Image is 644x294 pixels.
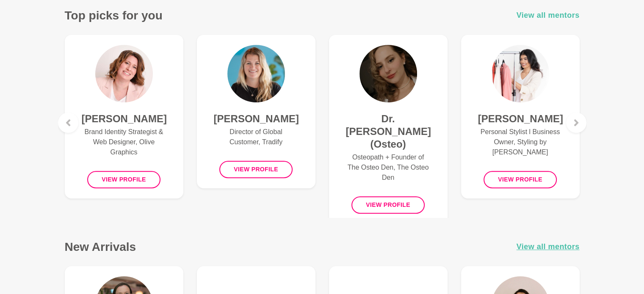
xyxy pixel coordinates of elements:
h4: [PERSON_NAME] [82,113,166,125]
h3: Top picks for you [65,8,163,23]
a: Jude Stevens[PERSON_NAME]Personal Stylist l Business Owner, Styling by [PERSON_NAME]View profile [461,35,580,198]
img: Amanda Greenman [95,45,153,102]
a: View all mentors [517,9,580,22]
a: Charlie[PERSON_NAME]Director of Global Customer, TradifyView profile [197,35,315,188]
img: Jude Stevens [492,45,549,102]
p: Director of Global Customer, Tradify [214,127,299,147]
h4: [PERSON_NAME] [478,113,563,125]
img: Dr. Anastasiya Ovechkin (Osteo) [359,45,417,102]
p: Brand Identity Strategist & Web Designer, Olive Graphics [82,127,166,157]
a: Dr. Anastasiya Ovechkin (Osteo)Dr. [PERSON_NAME] (Osteo)Osteopath + Founder of The Osteo Den, The... [329,35,448,224]
p: Personal Stylist l Business Owner, Styling by [PERSON_NAME] [478,127,563,157]
p: Osteopath + Founder of The Osteo Den, The Osteo Den [346,152,431,183]
button: View profile [219,161,293,178]
h4: Dr. [PERSON_NAME] (Osteo) [346,113,431,151]
button: View profile [87,171,160,188]
img: Charlie [227,45,285,102]
a: View all mentors [517,241,580,253]
a: Amanda Greenman[PERSON_NAME]Brand Identity Strategist & Web Designer, Olive GraphicsView profile [65,35,183,198]
button: View profile [484,171,557,188]
button: View profile [351,196,425,214]
h4: [PERSON_NAME] [214,113,299,125]
h3: New Arrivals [65,239,136,254]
